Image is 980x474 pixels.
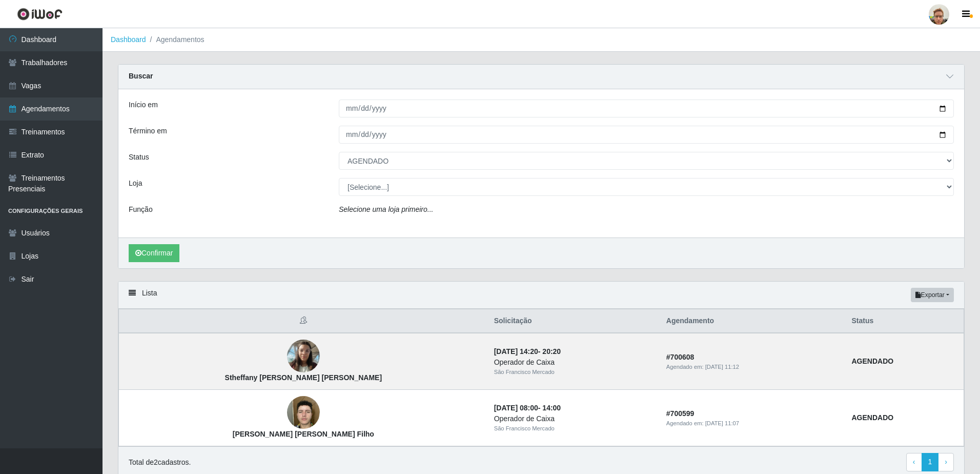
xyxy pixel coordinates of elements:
time: 14:00 [542,404,561,412]
span: › [945,458,947,466]
div: São Francisco Mercado [494,424,654,433]
button: Confirmar [129,244,179,262]
strong: # 700599 [666,409,695,418]
th: Agendamento [660,309,846,333]
img: William James da Câmara Bezerra Filho [287,391,320,434]
label: Início em [129,100,158,110]
div: Agendado em: [666,363,840,371]
div: São Francisco Mercado [494,368,654,377]
strong: AGENDADO [851,357,893,365]
time: 20:20 [542,347,561,355]
strong: # 700608 [666,353,695,361]
time: [DATE] 08:00 [494,404,538,412]
img: Stheffany Nascimento da Silva [287,334,320,378]
div: Agendado em: [666,419,840,428]
div: Lista [118,282,964,309]
strong: - [494,404,561,412]
strong: - [494,347,561,355]
i: Selecione uma loja primeiro... [339,205,433,213]
span: ‹ [913,458,915,466]
input: 00/00/0000 [339,100,954,117]
time: [DATE] 11:12 [705,364,739,370]
input: 00/00/0000 [339,126,954,144]
p: Total de 2 cadastros. [129,457,191,468]
label: Loja [129,178,142,189]
img: CoreUI Logo [17,8,63,21]
strong: Buscar [129,72,153,80]
div: Operador de Caixa [494,413,654,424]
nav: breadcrumb [103,28,980,52]
button: Exportar [911,288,954,302]
strong: Stheffany [PERSON_NAME] [PERSON_NAME] [225,373,382,382]
li: Agendamentos [146,34,205,45]
label: Função [129,204,153,215]
div: Operador de Caixa [494,357,654,368]
strong: [PERSON_NAME] [PERSON_NAME] Filho [233,430,374,438]
time: [DATE] 14:20 [494,347,538,355]
time: [DATE] 11:07 [705,420,739,426]
label: Status [129,152,149,163]
label: Término em [129,126,167,136]
a: Previous [906,453,922,471]
strong: AGENDADO [851,413,893,422]
a: Dashboard [111,35,146,44]
a: Next [938,453,954,471]
th: Status [845,309,964,333]
th: Solicitação [488,309,660,333]
a: 1 [922,453,939,471]
nav: pagination [906,453,954,471]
